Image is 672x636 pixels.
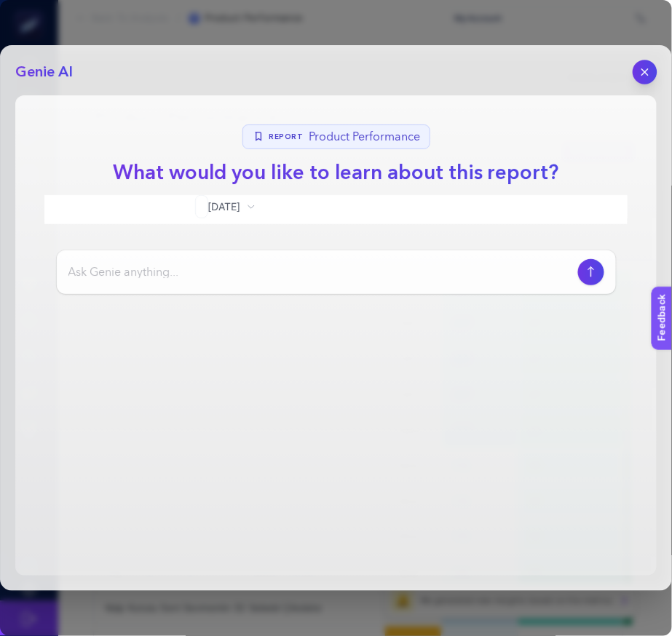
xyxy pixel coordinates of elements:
[269,132,304,143] span: Report
[309,128,421,146] span: Product Performance
[15,62,73,82] h2: Genie AI
[68,263,572,281] input: Ask Genie anything...
[207,199,241,214] span: [DATE]
[101,158,571,188] h1: What would you like to learn about this report?
[9,4,55,16] span: Feedback
[44,218,628,224] div: Yesterday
